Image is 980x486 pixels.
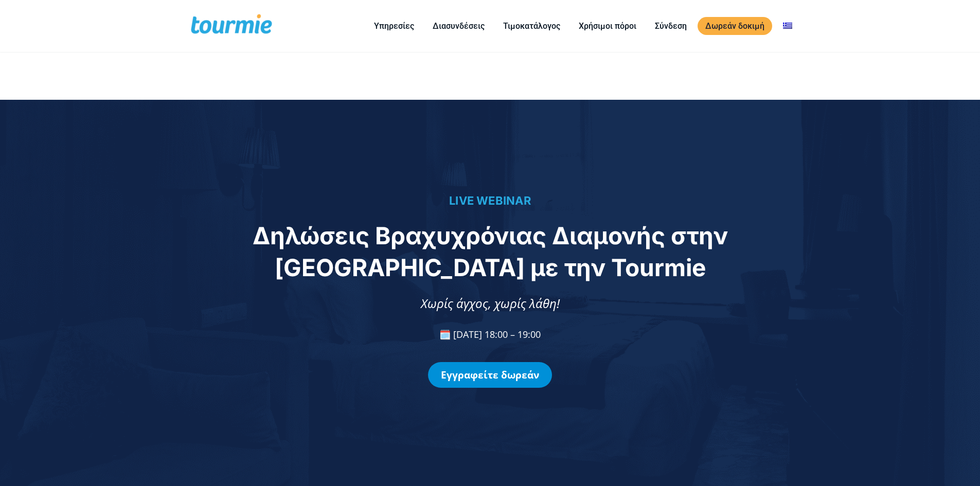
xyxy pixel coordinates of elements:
span: 🗓️ [DATE] 18:00 – 19:00 [439,328,541,340]
a: Τιμοκατάλογος [495,20,568,32]
a: Σύνδεση [647,20,694,32]
a: Διασυνδέσεις [425,20,492,32]
a: Χρήσιμοι πόροι [571,20,644,32]
a: Υπηρεσίες [366,20,422,32]
span: LIVE WEBINAR [449,194,531,207]
a: Δωρεάν δοκιμή [698,17,772,35]
a: Εγγραφείτε δωρεάν [428,362,552,388]
span: Χωρίς άγχος, χωρίς λάθη! [421,295,560,312]
span: Δηλώσεις Βραχυχρόνιας Διαμονής στην [GEOGRAPHIC_DATA] με την Tourmie [253,221,728,282]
